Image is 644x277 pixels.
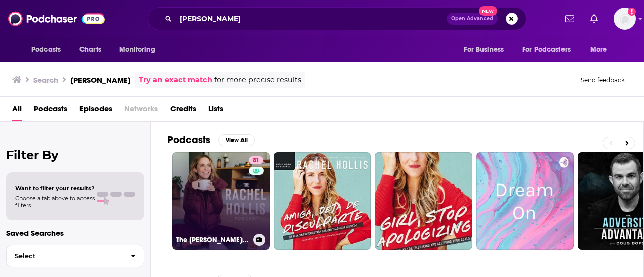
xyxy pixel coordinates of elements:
button: Select [6,245,144,267]
a: Show notifications dropdown [561,10,578,27]
a: Show notifications dropdown [586,10,602,27]
span: More [590,43,607,57]
h2: Podcasts [167,134,210,146]
span: Monitoring [119,43,155,57]
a: PodcastsView All [167,134,255,146]
div: Search podcasts, credits, & more... [148,7,526,30]
a: Lists [208,101,223,121]
button: open menu [112,40,168,59]
span: Networks [124,101,158,121]
h3: The [PERSON_NAME] Podcast [176,236,249,244]
a: 81The [PERSON_NAME] Podcast [172,152,270,250]
button: Send feedback [578,76,628,84]
a: Charts [73,40,107,59]
a: Podcasts [34,101,67,121]
button: open menu [24,40,74,59]
a: 81 [249,156,263,164]
input: Search podcasts, credits, & more... [176,11,447,27]
a: Try an exact match [139,74,212,86]
span: Charts [79,43,101,57]
span: Logged in as bridget.oleary [614,8,636,30]
button: View All [218,134,255,146]
h3: [PERSON_NAME] [70,75,131,85]
button: open menu [457,40,516,59]
p: Saved Searches [6,228,144,238]
span: For Business [464,43,504,57]
button: open menu [516,40,585,59]
button: Show profile menu [614,8,636,30]
span: Open Advanced [451,16,493,21]
span: New [479,6,497,16]
span: Podcasts [31,43,61,57]
a: Episodes [79,101,112,121]
img: User Profile [614,8,636,30]
span: 81 [253,156,259,166]
h2: Filter By [6,148,144,162]
svg: Add a profile image [628,8,636,16]
img: Podchaser - Follow, Share and Rate Podcasts [8,9,105,28]
span: Choose a tab above to access filters. [15,195,95,209]
h3: Search [33,75,58,85]
span: Want to filter your results? [15,184,95,192]
span: Select [7,253,123,259]
button: Open AdvancedNew [447,13,498,25]
button: open menu [583,40,620,59]
a: All [12,101,22,121]
span: For Podcasters [522,43,571,57]
span: for more precise results [214,74,301,86]
a: Credits [170,101,196,121]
